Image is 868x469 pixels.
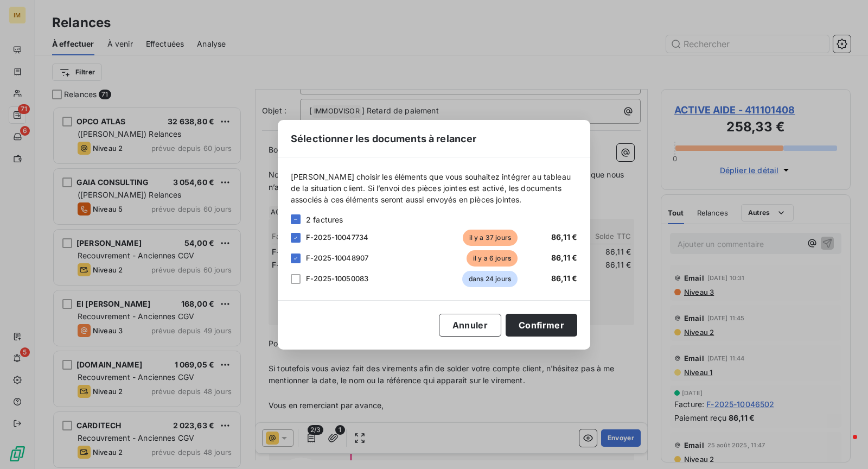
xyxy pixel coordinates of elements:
span: F-2025-10047734 [306,233,368,242]
span: Sélectionner les documents à relancer [291,131,477,146]
iframe: Intercom live chat [831,432,857,458]
span: 86,11 € [551,253,577,262]
span: dans 24 jours [462,271,518,287]
span: il y a 37 jours [463,230,518,246]
button: Confirmer [506,314,577,337]
span: 86,11 € [551,232,577,242]
span: 2 factures [306,214,343,225]
span: F-2025-10050083 [306,274,368,283]
span: il y a 6 jours [467,250,518,267]
span: [PERSON_NAME] choisir les éléments que vous souhaitez intégrer au tableau de la situation client.... [291,171,577,205]
button: Annuler [439,314,501,337]
span: F-2025-10048907 [306,253,368,262]
span: 86,11 € [551,274,577,283]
